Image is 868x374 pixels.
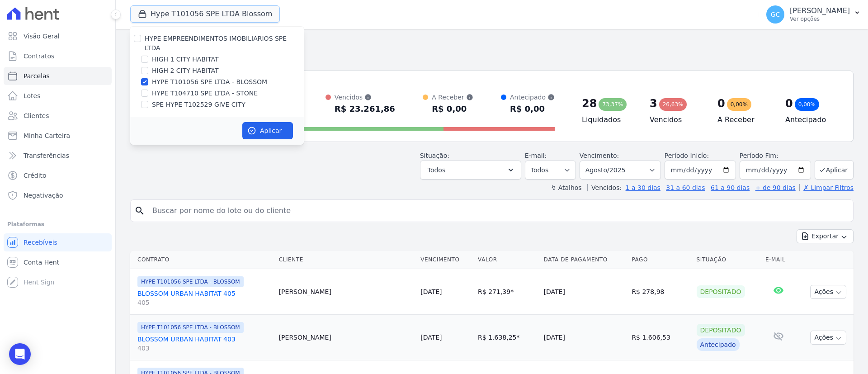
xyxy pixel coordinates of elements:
a: Conta Hent [4,253,112,271]
a: + de 90 dias [755,184,796,191]
input: Buscar por nome do lote ou do cliente [147,202,849,220]
div: R$ 0,00 [510,102,555,116]
th: E-mail [762,251,796,269]
a: BLOSSOM URBAN HABITAT 403403 [137,335,272,353]
button: Aplicar [815,160,854,180]
span: Todos [428,165,445,175]
th: Situação [693,251,762,269]
button: Ações [810,331,846,345]
label: Vencimento: [580,152,619,159]
a: Crédito [4,166,112,185]
div: Plataformas [7,219,108,230]
h4: A Receber [717,114,771,125]
div: 0,00% [795,98,819,111]
a: Contratos [4,47,112,65]
span: 403 [137,344,272,353]
a: Clientes [4,107,112,125]
div: 0,00% [727,98,751,111]
td: [PERSON_NAME] [275,315,417,360]
label: E-mail: [525,152,547,159]
div: 0 [717,96,725,111]
span: HYPE T101056 SPE LTDA - BLOSSOM [137,276,244,287]
label: Situação: [420,152,449,159]
span: Lotes [24,91,41,100]
div: 26,63% [659,98,687,111]
a: BLOSSOM URBAN HABITAT 405405 [137,289,272,307]
i: search [134,205,145,216]
th: Pago [628,251,693,269]
div: Vencidos [335,93,395,102]
div: Open Intercom Messenger [9,343,31,365]
span: 405 [137,298,272,307]
label: HYPE EMPREENDIMENTOS IMOBILIARIOS SPE LTDA [145,35,287,52]
span: GC [771,11,780,18]
a: Parcelas [4,67,112,85]
span: Parcelas [24,71,50,80]
a: 61 a 90 dias [711,184,750,191]
td: R$ 271,39 [474,269,540,315]
button: Todos [420,161,521,180]
label: Período Inicío: [665,152,709,159]
button: Aplicar [242,122,293,139]
span: Transferências [24,151,69,160]
a: Lotes [4,87,112,105]
div: Depositado [697,285,745,298]
th: Cliente [275,251,417,269]
a: 1 a 30 dias [626,184,660,191]
label: SPE HYPE T102529 GIVE CITY [152,100,245,109]
span: Conta Hent [24,258,59,267]
label: HYPE T104710 SPE LTDA - STONE [152,89,258,98]
span: Negativação [24,191,63,200]
a: Transferências [4,147,112,165]
label: HIGH 2 CITY HABITAT [152,66,219,76]
label: HIGH 1 CITY HABITAT [152,55,219,64]
td: [PERSON_NAME] [275,269,417,315]
th: Vencimento [417,251,474,269]
td: [DATE] [540,269,628,315]
div: 0 [785,96,793,111]
td: [DATE] [540,315,628,360]
th: Contrato [130,251,275,269]
h4: Liquidados [582,114,635,125]
span: Minha Carteira [24,131,70,140]
td: R$ 1.638,25 [474,315,540,360]
div: R$ 23.261,86 [335,102,395,116]
a: 31 a 60 dias [666,184,705,191]
a: Recebíveis [4,233,112,251]
div: Antecipado [510,93,555,102]
div: Antecipado [697,338,740,351]
span: HYPE T101056 SPE LTDA - BLOSSOM [137,322,244,333]
span: Crédito [24,171,47,180]
th: Valor [474,251,540,269]
a: Negativação [4,186,112,204]
span: Contratos [24,52,54,61]
a: [DATE] [420,288,442,295]
a: [DATE] [420,334,442,341]
div: 3 [650,96,657,111]
label: ↯ Atalhos [551,184,581,191]
h4: Antecipado [785,114,839,125]
td: R$ 1.606,53 [628,315,693,360]
th: Data de Pagamento [540,251,628,269]
button: Hype T101056 SPE LTDA Blossom [130,5,280,23]
td: R$ 278,98 [628,269,693,315]
h4: Vencidos [650,114,703,125]
a: ✗ Limpar Filtros [799,184,854,191]
label: Vencidos: [587,184,622,191]
a: Minha Carteira [4,127,112,145]
label: Período Fim: [740,151,811,161]
span: Recebíveis [24,238,57,247]
div: 73,37% [599,98,627,111]
div: 28 [582,96,597,111]
div: Depositado [697,324,745,336]
button: Ações [810,285,846,299]
div: A Receber [432,93,473,102]
a: Visão Geral [4,27,112,45]
span: Clientes [24,111,49,120]
h2: Parcelas [130,36,854,52]
p: [PERSON_NAME] [790,6,850,15]
label: HYPE T101056 SPE LTDA - BLOSSOM [152,77,267,87]
button: GC [PERSON_NAME] Ver opções [759,2,868,27]
button: Exportar [797,229,854,243]
p: Ver opções [790,15,850,23]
